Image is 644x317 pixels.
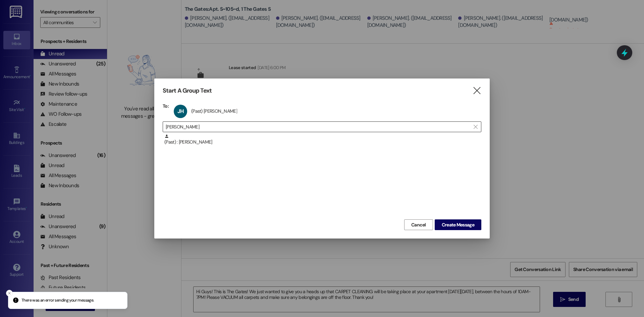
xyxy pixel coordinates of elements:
[411,221,426,228] span: Cancel
[435,219,481,230] button: Create Message
[6,290,13,297] button: Close toast
[470,122,481,132] button: Clear text
[163,103,169,109] h3: To:
[472,87,481,94] i: 
[442,221,474,228] span: Create Message
[177,108,183,115] span: JH
[191,108,237,114] div: (Past) [PERSON_NAME]
[164,134,481,146] div: (Past) : [PERSON_NAME]
[21,298,94,304] p: There was an error sending your message.
[404,219,433,230] button: Cancel
[163,134,481,151] div: (Past) : [PERSON_NAME]
[474,124,477,129] i: 
[166,122,470,131] input: Search for any contact or apartment
[163,87,212,95] h3: Start A Group Text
